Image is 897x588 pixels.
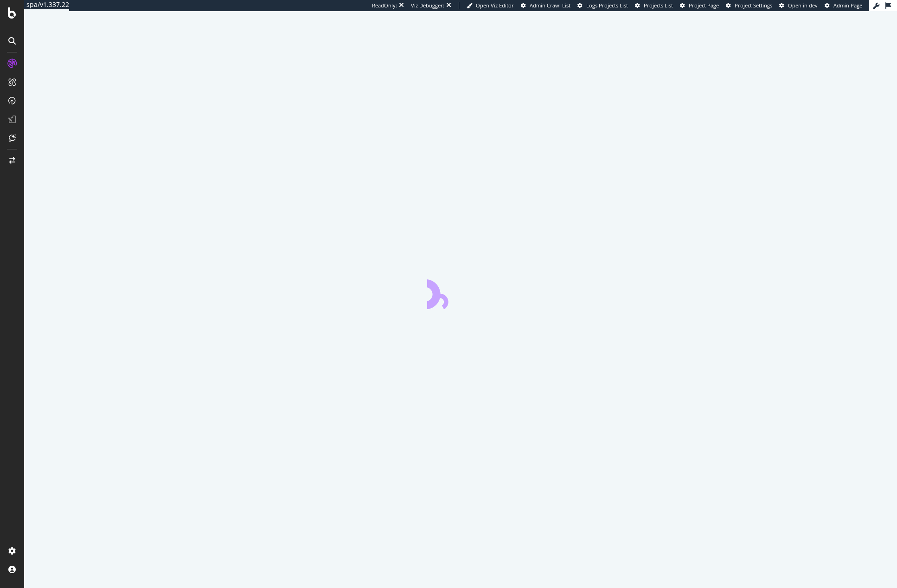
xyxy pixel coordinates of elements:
[689,2,719,9] span: Project Page
[644,2,673,9] span: Projects List
[833,2,862,9] span: Admin Page
[735,2,772,9] span: Project Settings
[530,2,570,9] span: Admin Crawl List
[825,2,862,9] a: Admin Page
[411,2,444,9] div: Viz Debugger:
[476,2,514,9] span: Open Viz Editor
[680,2,719,9] a: Project Page
[372,2,397,9] div: ReadOnly:
[788,2,818,9] span: Open in dev
[586,2,628,9] span: Logs Projects List
[779,2,818,9] a: Open in dev
[467,2,514,9] a: Open Viz Editor
[577,2,628,9] a: Logs Projects List
[521,2,570,9] a: Admin Crawl List
[427,276,494,309] div: animation
[635,2,673,9] a: Projects List
[726,2,772,9] a: Project Settings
